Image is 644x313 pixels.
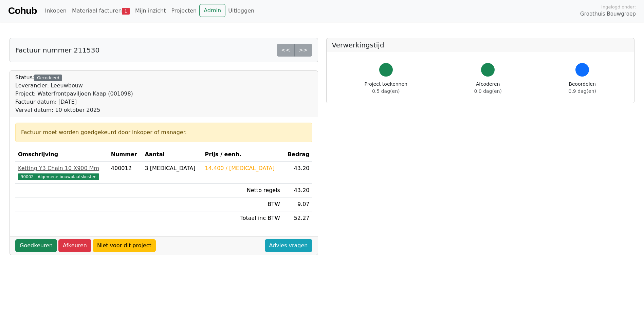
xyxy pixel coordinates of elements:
a: Advies vragen [265,239,312,252]
a: Inkopen [42,4,69,18]
div: Leverancier: Leeuwbouw [15,82,133,90]
span: Groothuis Bouwgroep [580,10,636,18]
th: Nummer [108,148,142,162]
th: Prijs / eenh. [202,148,283,162]
h5: Factuur nummer 211530 [15,46,99,54]
td: Totaal inc BTW [202,211,283,225]
span: 1 [122,8,130,15]
td: 43.20 [283,162,312,184]
a: Projecten [168,4,199,18]
span: Ingelogd onder: [601,4,636,10]
td: 9.07 [283,197,312,211]
div: Ketting Y3 Chain 10 X900 Mm [18,164,106,172]
td: 52.27 [283,211,312,225]
a: Afkeuren [58,239,91,252]
a: Cohub [8,3,37,19]
div: Factuur moet worden goedgekeurd door inkoper of manager. [21,128,307,137]
a: Niet voor dit project [93,239,156,252]
div: Status: [15,74,133,114]
a: Materiaal facturen1 [69,4,132,18]
div: Project: Waterfrontpaviljoen Kaap (001098) [15,90,133,98]
a: Admin [199,4,225,17]
th: Omschrijving [15,148,108,162]
a: Goedkeuren [15,239,57,252]
span: 0.0 dag(en) [474,88,502,94]
a: Ketting Y3 Chain 10 X900 Mm90002 - Algemene bouwplaatskosten [18,164,106,181]
a: Uitloggen [225,4,257,18]
td: BTW [202,197,283,211]
span: 0.5 dag(en) [372,88,400,94]
th: Aantal [142,148,202,162]
div: Factuur datum: [DATE] [15,98,133,106]
span: 0.9 dag(en) [569,88,596,94]
th: Bedrag [283,148,312,162]
span: 90002 - Algemene bouwplaatskosten [18,173,99,180]
div: Afcoderen [474,81,502,95]
div: 14.400 / [MEDICAL_DATA] [205,164,280,172]
div: Project toekennen [365,81,407,95]
h5: Verwerkingstijd [332,41,629,49]
td: 400012 [108,162,142,184]
div: Verval datum: 10 oktober 2025 [15,106,133,114]
td: 43.20 [283,184,312,197]
td: Netto regels [202,184,283,197]
a: Mijn inzicht [132,4,169,18]
div: 3 [MEDICAL_DATA] [145,164,199,172]
div: Gecodeerd [34,75,62,81]
div: Beoordelen [569,81,596,95]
